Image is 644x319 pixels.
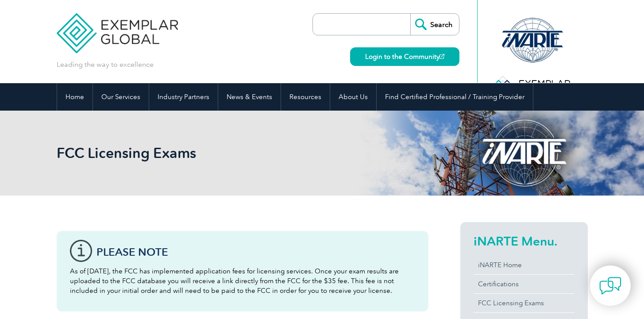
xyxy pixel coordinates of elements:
a: Resources [281,83,330,111]
h3: Please note [96,246,415,258]
a: Login to the Community [350,47,459,66]
a: Our Services [93,83,149,111]
h2: iNARTE Menu. [474,234,575,248]
img: open_square.png [440,54,444,59]
a: Find Certified Professional / Training Provider [377,83,533,111]
a: Home [57,83,93,111]
a: About Us [330,83,376,111]
h2: FCC Licensing Exams [57,146,428,160]
a: Certifications [474,275,575,293]
input: Search [410,14,459,35]
a: Industry Partners [149,83,218,111]
a: FCC Licensing Exams [474,294,575,312]
a: iNARTE Home [474,256,575,274]
a: News & Events [218,83,281,111]
p: Leading the way to excellence [57,60,154,69]
img: contact-chat.png [599,275,621,297]
p: As of [DATE], the FCC has implemented application fees for licensing services. Once your exam res... [70,266,415,296]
